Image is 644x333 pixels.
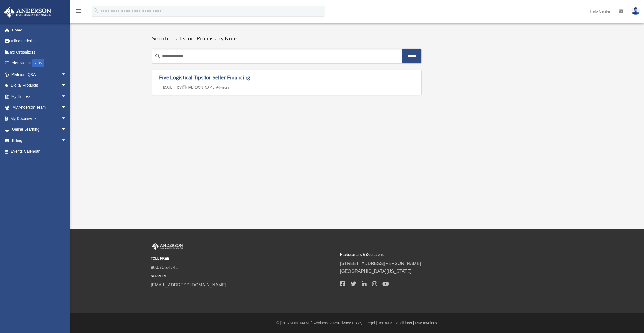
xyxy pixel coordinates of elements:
a: [STREET_ADDRESS][PERSON_NAME] [340,261,421,266]
span: arrow_drop_down [61,69,72,80]
span: by [177,85,229,89]
span: arrow_drop_down [61,124,72,135]
a: Billingarrow_drop_down [4,135,75,146]
a: Tax Organizers [4,47,75,58]
a: 800.706.4741 [151,265,178,270]
a: My Documentsarrow_drop_down [4,113,75,124]
img: Anderson Advisors Platinum Portal [3,7,53,18]
a: Legal | [365,321,377,325]
a: [EMAIL_ADDRESS][DOMAIN_NAME] [151,283,226,287]
img: Anderson Advisors Platinum Portal [151,243,184,250]
a: [PERSON_NAME] Advisors [182,86,229,89]
a: [GEOGRAPHIC_DATA][US_STATE] [340,269,411,274]
a: Events Calendar [4,146,75,157]
span: arrow_drop_down [61,80,72,91]
a: Online Ordering [4,36,75,47]
a: Digital Productsarrow_drop_down [4,80,75,91]
a: Privacy Policy | [338,321,365,325]
a: [DATE] [159,86,177,89]
a: Pay Invoices [415,321,437,325]
small: TOLL FREE [151,256,336,262]
span: arrow_drop_down [61,135,72,146]
a: menu [75,10,82,14]
i: search [155,53,161,60]
a: Order StatusNEW [4,58,75,69]
a: My Entitiesarrow_drop_down [4,91,75,102]
a: My Anderson Teamarrow_drop_down [4,102,75,113]
a: Online Learningarrow_drop_down [4,124,75,135]
span: arrow_drop_down [61,113,72,124]
div: NEW [32,59,44,67]
span: arrow_drop_down [61,91,72,102]
i: search [93,8,99,14]
a: Five Logistical Tips for Seller Financing [159,74,250,81]
i: menu [75,8,82,14]
small: Headquarters & Operations [340,252,526,258]
span: arrow_drop_down [61,102,72,113]
img: User Pic [631,7,640,15]
a: Platinum Q&Aarrow_drop_down [4,69,75,80]
a: Terms & Conditions | [378,321,414,325]
small: SUPPORT [151,273,336,279]
h1: Search results for "Promissory Note" [152,35,421,42]
div: © [PERSON_NAME] Advisors 2025 [70,320,644,327]
a: Home [4,25,72,36]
